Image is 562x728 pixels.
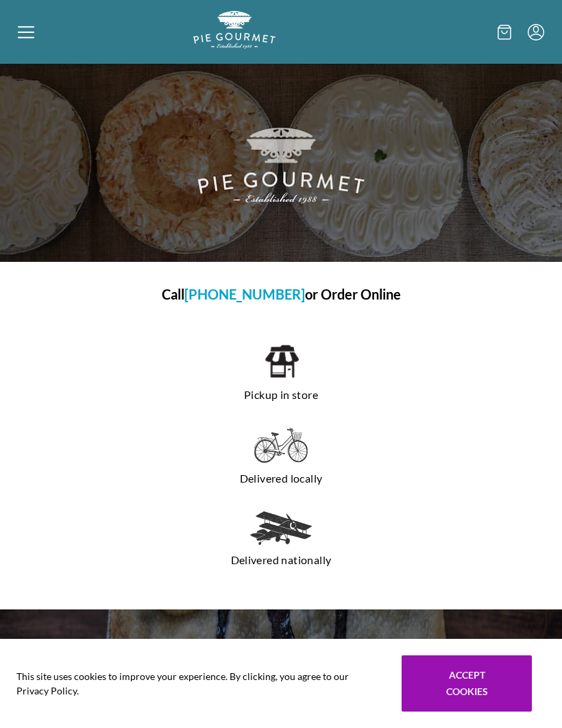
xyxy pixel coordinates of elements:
[528,24,544,40] button: Menu
[264,343,299,380] img: pickup in store
[29,284,533,304] h1: Call or Order Online
[250,511,312,545] img: delivered nationally
[402,655,532,712] button: Accept cookies
[56,549,506,571] p: Delivered nationally
[193,11,276,49] img: logo
[193,38,276,51] a: Logo
[56,384,506,406] p: Pickup in store
[16,669,382,698] span: This site uses cookies to improve your experience. By clicking, you agree to our Privacy Policy.
[184,286,305,302] a: [PHONE_NUMBER]
[254,428,308,463] img: delivered locally
[56,468,506,489] p: Delivered locally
